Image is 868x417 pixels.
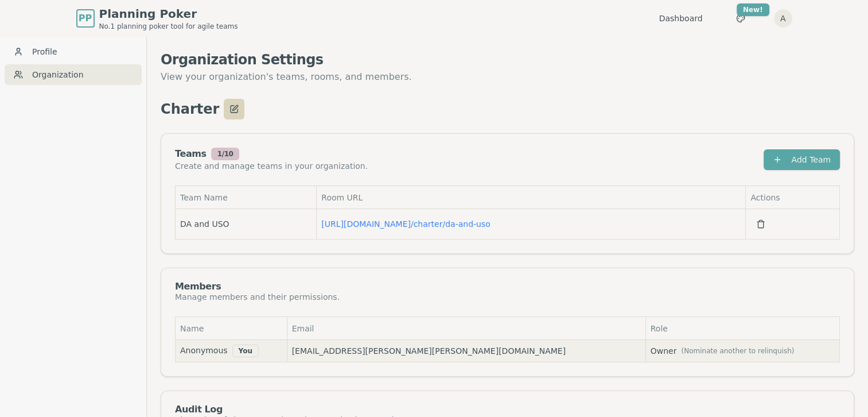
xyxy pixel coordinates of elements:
a: Organization [5,64,142,85]
a: [URL][DOMAIN_NAME]/charter/da-and-uso [321,219,491,229]
h1: Organization Settings [161,51,854,69]
div: Teams [175,148,368,160]
div: Audit Log [175,405,840,414]
a: Profile [5,41,142,62]
td: [EMAIL_ADDRESS][PERSON_NAME][PERSON_NAME][DOMAIN_NAME] [287,340,645,362]
th: Email [287,317,645,340]
button: Add Team [764,149,840,170]
td: Anonymous [176,340,287,362]
th: Actions [746,186,840,209]
div: 1 / 10 [211,148,240,160]
span: DA and USO [180,218,229,230]
div: Manage members and their permissions. [175,291,340,303]
th: Role [645,317,839,340]
p: Charter [161,100,219,118]
button: A [774,9,792,28]
span: Planning Poker [99,6,238,22]
a: Dashboard [659,13,703,24]
span: (Nominate another to relinquish) [681,346,794,356]
th: Name [176,317,287,340]
button: New! [730,8,751,29]
th: Room URL [317,186,746,209]
div: Create and manage teams in your organization. [175,160,368,172]
span: No.1 planning poker tool for agile teams [99,22,238,31]
a: PPPlanning PokerNo.1 planning poker tool for agile teams [76,6,238,31]
span: PP [79,11,92,25]
div: You [232,345,259,357]
div: New! [737,3,769,16]
span: Owner [651,345,835,357]
th: Team Name [176,186,317,209]
div: Members [175,282,340,291]
p: View your organization's teams, rooms, and members. [161,69,854,85]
